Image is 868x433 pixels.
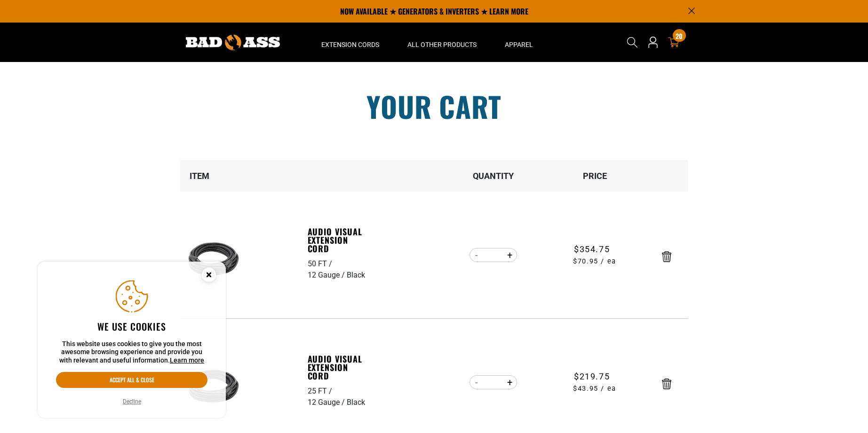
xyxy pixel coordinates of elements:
img: Bad Ass Extension Cords [186,35,280,50]
img: black [184,229,243,288]
div: 50 FT [308,258,334,270]
input: Quantity for Audio Visual Extension Cord [484,374,502,390]
h2: We use cookies [56,320,207,332]
div: 12 Gauge [308,270,347,281]
span: All Other Products [407,40,477,49]
div: 25 FT [308,386,334,397]
div: Black [347,270,365,281]
summary: Apparel [491,23,547,62]
button: Accept all & close [56,372,207,388]
th: Item [180,160,307,192]
th: Price [544,160,645,192]
div: 12 Gauge [308,397,347,408]
span: Apparel [505,40,533,49]
summary: All Other Products [393,23,491,62]
input: Quantity for Audio Visual Extension Cord [484,247,502,263]
a: Remove Audio Visual Extension Cord - 50 FT / 12 Gauge / Black [662,253,671,260]
th: Quantity [442,160,544,192]
span: $70.95 / ea [544,256,645,267]
a: Audio Visual Extension Cord [308,355,373,380]
a: Remove Audio Visual Extension Cord - 25 FT / 12 Gauge / Black [662,380,671,387]
a: Learn more [170,356,204,364]
span: 20 [676,32,683,39]
span: Extension Cords [321,40,379,49]
h1: Your cart [173,92,695,120]
aside: Cookie Consent [38,262,226,418]
summary: Search [625,35,640,50]
span: $43.95 / ea [544,384,645,394]
p: This website uses cookies to give you the most awesome browsing experience and provide you with r... [56,340,207,365]
span: $354.75 [574,243,610,255]
span: $219.75 [574,370,610,383]
a: Audio Visual Extension Cord [308,227,373,253]
div: Black [347,397,365,408]
button: Decline [120,397,144,406]
summary: Extension Cords [307,23,393,62]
